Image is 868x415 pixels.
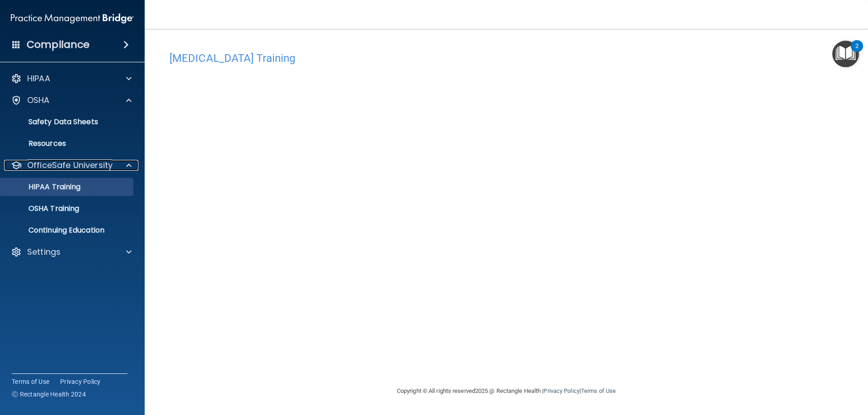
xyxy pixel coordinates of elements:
p: OfficeSafe University [27,160,113,171]
img: PMB logo [11,9,134,28]
a: HIPAA [11,73,132,84]
p: OSHA Training [6,204,79,213]
div: Copyright © All rights reserved 2025 @ Rectangle Health | | [341,377,671,406]
p: Safety Data Sheets [6,117,129,126]
h4: Compliance [27,38,90,51]
a: Terms of Use [581,387,616,394]
p: Resources [6,139,129,148]
a: OfficeSafe University [11,160,132,171]
div: 2 [855,46,859,58]
a: Terms of Use [12,377,49,386]
iframe: covid-19 [170,69,622,347]
button: Open Resource Center, 2 new notifications [832,41,859,67]
a: Settings [11,247,132,257]
a: Privacy Policy [543,387,579,394]
a: Privacy Policy [60,377,101,386]
p: Continuing Education [6,226,129,235]
p: Settings [27,247,61,257]
a: OSHA [11,95,132,106]
p: HIPAA Training [6,182,80,191]
p: HIPAA [27,73,50,84]
p: OSHA [27,95,50,106]
h4: [MEDICAL_DATA] Training [170,52,843,64]
iframe: Drift Widget Chat Controller [712,351,857,387]
span: Ⓒ Rectangle Health 2024 [12,390,86,399]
